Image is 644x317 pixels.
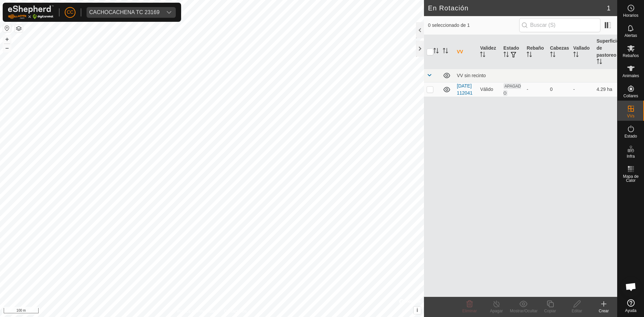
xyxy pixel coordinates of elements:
span: Rebaños [623,54,639,58]
th: Vallado [571,35,594,69]
p-sorticon: Activar para ordenar [433,49,439,54]
p-sorticon: Activar para ordenar [597,60,602,65]
p-sorticon: Activar para ordenar [480,53,485,58]
span: CC [67,9,73,16]
p-sorticon: Activar para ordenar [550,53,555,58]
span: VVs [627,114,634,118]
span: Collares [623,94,638,98]
span: 0 seleccionado de 1 [428,22,519,29]
p-sorticon: Activar para ordenar [527,53,532,58]
td: - [571,82,594,97]
h2: En Rotación [428,4,607,12]
button: i [414,307,421,314]
th: Cabezas [547,35,571,69]
div: Apagar [483,308,510,314]
td: 0 [547,82,571,97]
div: Mostrar/Ocultar [510,308,537,314]
span: Alertas [625,34,637,38]
div: VV sin recinto [457,73,614,78]
p-sorticon: Activar para ordenar [443,49,448,54]
button: Capas del Mapa [15,24,23,33]
span: 1 [607,3,610,13]
div: dropdown trigger [162,7,176,18]
th: Estado [501,35,524,69]
th: Superficie de pastoreo [594,35,617,69]
span: Infra [627,154,635,158]
p-sorticon: Activar para ordenar [573,53,579,58]
div: Editar [563,308,590,314]
button: + [3,35,11,43]
th: VV [454,35,477,69]
span: Ayuda [625,309,637,313]
span: i [417,307,418,313]
a: Política de Privacidad [177,308,216,314]
span: Animales [623,74,639,78]
td: Válido [477,82,500,97]
button: – [3,44,11,52]
input: Buscar (S) [519,18,600,32]
span: APAGADO [503,83,521,96]
div: - [527,86,544,93]
span: Mapa de Calor [619,174,642,182]
th: Validez [477,35,500,69]
div: CACHOCACHENA TC 23169 [89,10,160,15]
p-sorticon: Activar para ordenar [503,53,509,58]
a: Ayuda [618,297,644,315]
a: [DATE] 112041 [457,83,473,96]
a: Contáctenos [224,308,247,314]
div: Chat abierto [621,277,641,297]
button: Restablecer Mapa [3,24,11,32]
span: CACHOCACHENA TC 23169 [87,7,162,18]
span: Estado [625,134,637,138]
span: Horarios [623,13,638,17]
div: Crear [590,308,617,314]
div: Copiar [537,308,563,314]
td: 4.29 ha [594,82,617,97]
span: Eliminar [462,309,477,313]
th: Rebaño [524,35,547,69]
img: Logo Gallagher [8,5,54,19]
